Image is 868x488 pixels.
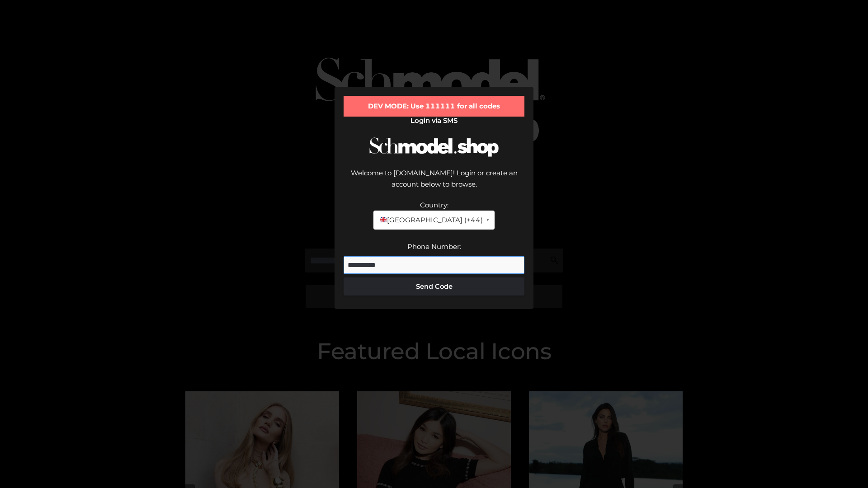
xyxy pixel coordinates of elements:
[420,201,448,209] label: Country:
[344,167,524,199] div: Welcome to [DOMAIN_NAME]! Login or create an account below to browse.
[344,277,524,296] button: Send Code
[407,242,461,251] label: Phone Number:
[344,117,524,125] h2: Login via SMS
[380,216,387,223] img: 🇬🇧
[344,96,524,117] div: DEV MODE: Use 111111 for all codes
[366,129,502,165] img: Schmodel Logo
[379,214,482,226] span: [GEOGRAPHIC_DATA] (+44)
